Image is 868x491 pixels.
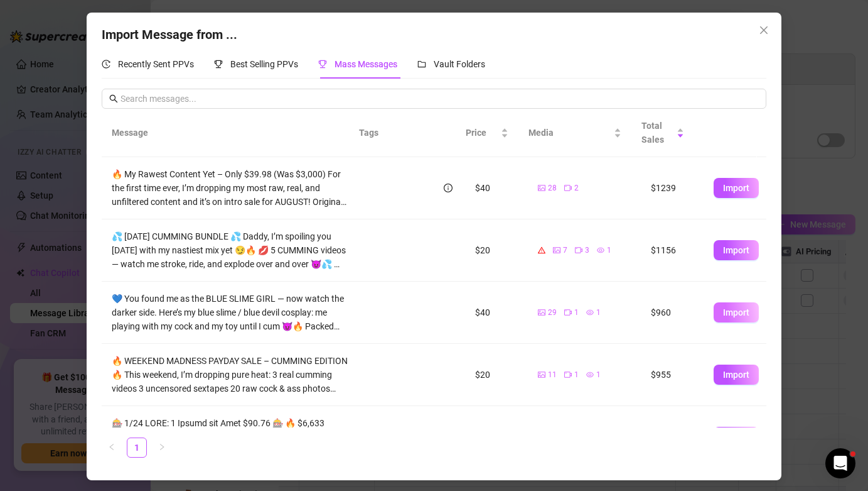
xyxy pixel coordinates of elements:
[349,109,424,157] th: Tags
[112,167,348,209] div: 🔥 My Rawest Content Yet – Only $39.98 (Was $3,000) For the first time ever, I’m dropping my most ...
[714,240,759,260] button: Import
[574,369,579,381] span: 1
[102,438,122,458] li: Previous Page
[434,59,485,69] span: Vault Folders
[596,307,601,319] span: 1
[759,25,769,35] span: close
[548,307,557,319] span: 29
[564,309,572,316] span: video-camera
[538,184,545,192] span: picture
[754,25,774,35] span: Close
[465,157,528,219] td: $40
[466,126,498,140] span: Price
[641,344,704,406] td: $955
[641,119,674,146] span: Total Sales
[825,448,855,478] iframe: Intercom live chat
[641,219,704,282] td: $1156
[112,292,348,333] div: 💙 You found me as the BLUE SLIME GIRL — now watch the darker side. Here’s my blue slime / blue de...
[641,282,704,344] td: $960
[597,246,604,254] span: eye
[564,371,572,378] span: video-camera
[102,60,110,69] span: history
[417,60,426,69] span: folder
[723,370,749,380] span: Import
[538,309,545,316] span: picture
[714,365,759,385] button: Import
[528,126,611,140] span: Media
[574,182,579,194] span: 2
[465,344,528,406] td: $20
[318,60,327,69] span: trophy
[102,438,122,458] button: left
[518,109,631,157] th: Media
[538,371,545,378] span: picture
[714,427,759,447] button: Import
[723,245,749,255] span: Import
[465,219,528,282] td: $20
[586,371,594,378] span: eye
[230,59,298,69] span: Best Selling PPVs
[112,416,348,458] div: 🎰 1/24 LORE: 1 Ipsumd sit Amet $90.76 🎰 🔥 $6,633 Conse ad Elitsed – Doeiu tem Inci $28.37 Utlab E...
[723,307,749,317] span: Import
[575,246,582,254] span: video-camera
[641,157,704,219] td: $1239
[564,184,572,192] span: video-camera
[548,369,557,381] span: 11
[585,245,589,257] span: 3
[335,59,397,69] span: Mass Messages
[714,302,759,323] button: Import
[714,178,759,198] button: Import
[754,20,774,40] button: Close
[444,184,453,192] span: info-circle
[723,183,749,193] span: Import
[607,245,611,257] span: 1
[102,109,348,157] th: Message
[152,438,172,458] li: Next Page
[465,282,528,344] td: $40
[538,245,545,257] span: warning
[118,59,194,69] span: Recently Sent PPVs
[108,443,115,451] span: left
[574,307,579,319] span: 1
[631,109,694,157] th: Total Sales
[127,438,146,457] a: 1
[214,60,223,69] span: trophy
[102,27,237,42] span: Import Message from ...
[152,438,172,458] button: right
[109,94,118,103] span: search
[456,109,518,157] th: Price
[127,438,147,458] li: 1
[596,369,601,381] span: 1
[465,406,528,468] td: $39
[112,229,348,271] div: 💦 [DATE] CUMMING BUNDLE 💦 Daddy, I’m spoiling you [DATE] with my nastiest mix yet 😏🔥 💋 5 CUMMING ...
[563,245,567,257] span: 7
[121,92,758,106] input: Search messages...
[553,246,560,254] span: picture
[548,182,557,194] span: 28
[586,309,594,316] span: eye
[158,443,166,451] span: right
[641,406,704,468] td: $939
[112,354,348,395] div: 🔥 WEEKEND MADNESS PAYDAY SALE – CUMMING EDITION 🔥 This weekend, I’m dropping pure heat: 3 real cu...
